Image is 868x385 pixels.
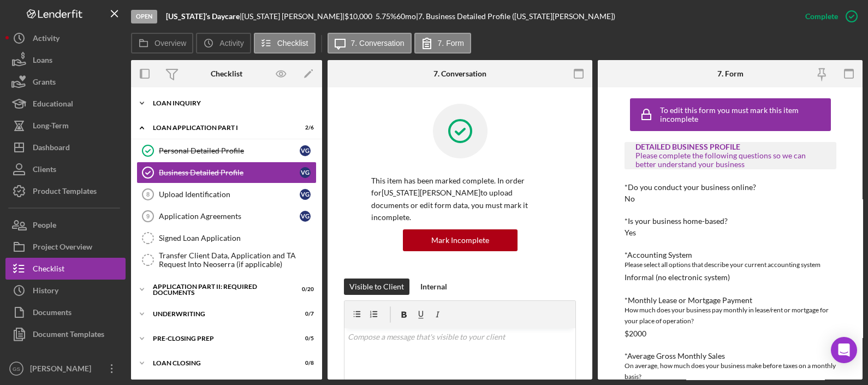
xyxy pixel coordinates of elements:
label: Checklist [277,39,308,48]
div: Mark Incomplete [431,229,489,251]
tspan: 8 [146,191,150,198]
a: 9Application AgreementsVG [136,205,317,227]
div: Clients [33,158,56,183]
div: V G [300,211,311,222]
a: Business Detailed ProfileVG [136,162,317,183]
a: Personal Detailed ProfileVG [136,140,317,162]
div: Product Templates [33,180,97,205]
button: Activity [5,27,126,49]
button: 7. Conversation [328,33,412,54]
div: 0 / 5 [294,335,314,342]
button: Activity [196,33,251,54]
div: Document Templates [33,323,104,348]
a: 8Upload IdentificationVG [136,183,317,205]
div: People [33,214,56,239]
div: *Do you conduct your business online? [625,183,836,192]
div: 7. Conversation [433,69,486,78]
a: Checklist [5,258,126,280]
div: On average, how much does your business make before taxes on a monthly basis? [625,360,836,382]
div: 0 / 20 [294,286,314,293]
div: [PERSON_NAME] [27,358,98,382]
div: Internal [420,279,447,295]
label: 7. Conversation [351,39,405,48]
div: Dashboard [33,137,70,161]
div: Yes [625,228,636,237]
p: This item has been marked complete. In order for [US_STATE][PERSON_NAME] to upload documents or e... [371,175,549,224]
div: Underwriting [153,311,287,317]
tspan: 9 [146,213,150,220]
div: Application Part II: Required Documents [153,283,287,296]
div: 5.75 % [376,12,396,21]
div: Grants [33,71,56,96]
div: Loan Closing [153,360,287,366]
button: History [5,280,126,301]
label: Activity [219,39,243,48]
div: *Monthly Lease or Mortgage Payment [625,296,836,305]
div: Application Agreements [159,212,300,221]
div: Upload Identification [159,190,300,199]
div: Signed Loan Application [159,234,316,242]
div: 2 / 6 [294,125,314,131]
div: Loan Application Part I [153,125,287,131]
button: GS[PERSON_NAME] [5,358,126,380]
div: Pre-Closing Prep [153,335,287,342]
div: 7. Form [717,69,744,78]
div: Activity [33,27,60,52]
div: V G [300,145,311,156]
div: Project Overview [33,236,92,260]
button: Document Templates [5,323,126,345]
div: | 7. Business Detailed Profile ([US_STATE][PERSON_NAME]) [416,12,615,21]
button: Internal [415,279,453,295]
div: Please select all options that describe your current accounting system [625,259,836,270]
span: $10,000 [344,11,372,21]
button: Loans [5,49,126,71]
label: Overview [154,39,186,48]
div: Long-Term [33,115,69,139]
div: 0 / 8 [294,360,314,366]
button: Project Overview [5,236,126,258]
div: No [625,194,635,203]
div: Documents [33,301,72,326]
button: Checklist [254,33,316,54]
button: 7. Form [414,33,471,54]
button: Visible to Client [344,279,409,295]
button: Documents [5,301,126,323]
button: Product Templates [5,180,126,202]
button: Overview [131,33,193,54]
div: To edit this form you must mark this item incomplete [660,106,828,123]
div: Open Intercom Messenger [831,337,857,363]
button: Complete [794,5,863,27]
div: Loan Inquiry [153,100,308,106]
div: $2000 [625,329,646,338]
a: Transfer Client Data, Application and TA Request Into Neoserra (if applicable) [136,249,317,271]
button: Educational [5,93,126,115]
div: Checklist [211,69,242,78]
div: Personal Detailed Profile [159,146,300,155]
b: [US_STATE]’s Daycare [166,11,240,21]
button: Mark Incomplete [403,229,518,251]
a: Clients [5,158,126,180]
div: Open [131,10,157,23]
div: Please complete the following questions so we can better understand your business [635,151,825,169]
button: Grants [5,71,126,93]
div: V G [300,167,311,178]
button: Dashboard [5,137,126,158]
div: *Is your business home-based? [625,217,836,226]
div: Educational [33,93,73,117]
button: People [5,214,126,236]
button: Long-Term [5,115,126,137]
div: Transfer Client Data, Application and TA Request Into Neoserra (if applicable) [159,251,316,269]
div: | [166,12,242,21]
div: How much does your business pay monthly in lease/rent or mortgage for your place of operation? [625,305,836,327]
label: 7. Form [438,39,464,48]
div: V G [300,189,311,200]
div: *Average Gross Monthly Sales [625,352,836,360]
